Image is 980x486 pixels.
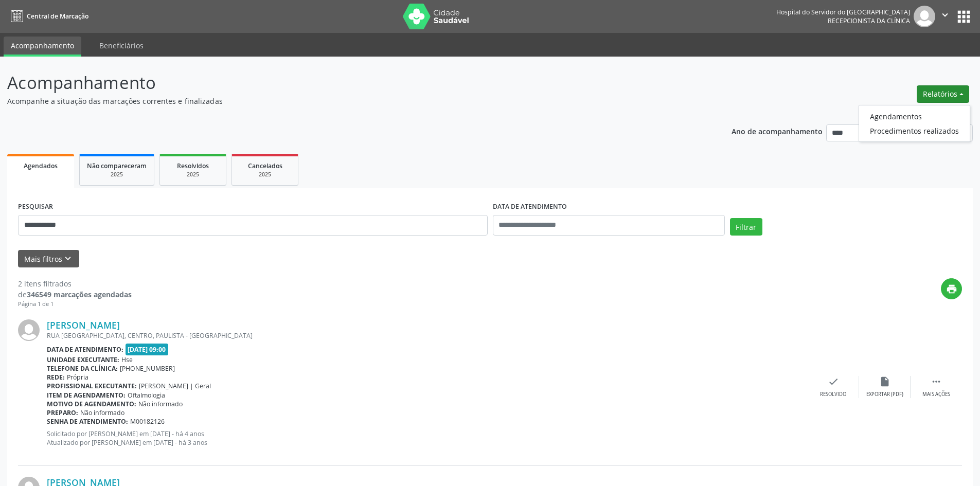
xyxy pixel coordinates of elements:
img: img [914,6,935,27]
button: Relatórios [917,85,969,103]
label: PESQUISAR [18,199,53,215]
b: Item de agendamento: [47,391,126,400]
b: Telefone da clínica: [47,364,118,373]
div: Hospital do Servidor do [GEOGRAPHIC_DATA] [776,8,910,16]
div: 2025 [167,171,219,178]
span: [PERSON_NAME] | Geral [139,382,211,390]
a: Procedimentos realizados [859,123,970,138]
i: keyboard_arrow_down [62,253,74,264]
span: [DATE] 09:00 [126,344,169,355]
button:  [935,6,955,27]
div: 2 itens filtrados [18,278,132,289]
span: [PHONE_NUMBER] [120,364,175,373]
b: Data de atendimento: [47,345,123,354]
i: print [946,283,957,295]
b: Rede: [47,373,65,382]
p: Acompanhamento [7,70,683,96]
a: [PERSON_NAME] [47,319,120,331]
span: Não compareceram [87,161,147,170]
span: Central de Marcação [27,12,88,21]
span: Recepcionista da clínica [828,16,910,25]
i:  [931,376,942,387]
img: img [18,319,40,341]
p: Solicitado por [PERSON_NAME] em [DATE] - há 4 anos Atualizado por [PERSON_NAME] em [DATE] - há 3 ... [47,429,808,447]
div: de [18,289,132,300]
button: print [941,278,962,299]
span: M00182126 [130,417,165,426]
button: Filtrar [730,218,762,236]
div: Mais ações [922,391,950,398]
button: Mais filtroskeyboard_arrow_down [18,250,79,268]
b: Profissional executante: [47,382,137,390]
i: insert_drive_file [879,376,890,387]
i:  [939,9,951,21]
a: Acompanhamento [4,37,81,57]
b: Unidade executante: [47,355,119,364]
div: Resolvido [820,391,846,398]
a: Beneficiários [92,37,151,55]
span: Hse [121,355,133,364]
strong: 346549 marcações agendadas [27,290,132,299]
b: Motivo de agendamento: [47,400,136,408]
span: Não informado [138,400,183,408]
p: Acompanhe a situação das marcações correntes e finalizadas [7,96,683,106]
label: DATA DE ATENDIMENTO [493,199,567,215]
a: Central de Marcação [7,8,88,25]
i: check [828,376,839,387]
a: Agendamentos [859,109,970,123]
div: RUA [GEOGRAPHIC_DATA], CENTRO, PAULISTA - [GEOGRAPHIC_DATA] [47,331,808,340]
div: 2025 [87,171,147,178]
span: Própria [67,373,88,382]
b: Senha de atendimento: [47,417,128,426]
p: Ano de acompanhamento [732,124,823,137]
div: 2025 [239,171,291,178]
div: Página 1 de 1 [18,300,132,309]
b: Preparo: [47,408,78,417]
span: Cancelados [248,161,282,170]
span: Não informado [80,408,124,417]
span: Agendados [24,161,58,170]
ul: Relatórios [859,105,970,142]
button: apps [955,8,973,26]
span: Oftalmologia [128,391,165,400]
span: Resolvidos [177,161,209,170]
div: Exportar (PDF) [866,391,903,398]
